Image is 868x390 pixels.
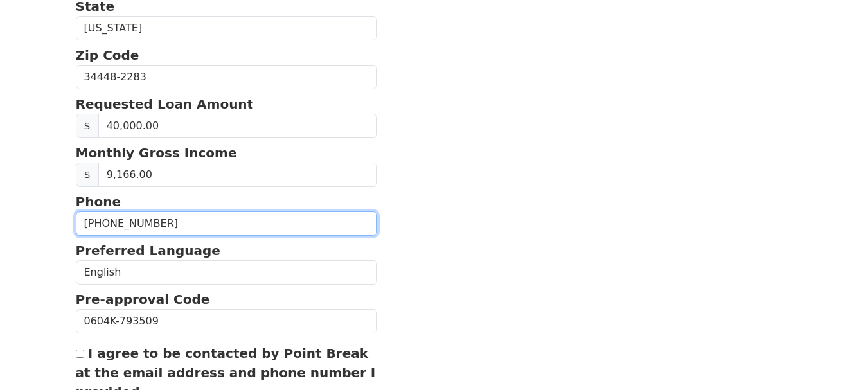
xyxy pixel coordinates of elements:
span: $ [76,114,99,138]
strong: Phone [76,194,121,209]
strong: Pre-approval Code [76,292,210,307]
strong: Preferred Language [76,243,220,258]
input: Phone [76,211,378,236]
strong: Zip Code [76,48,139,63]
input: Pre-approval Code [76,309,378,333]
input: Monthly Gross Income [98,163,378,187]
strong: Requested Loan Amount [76,96,254,112]
p: Monthly Gross Income [76,143,378,163]
input: Requested Loan Amount [98,114,378,138]
span: $ [76,163,99,187]
input: Zip Code [76,65,378,89]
